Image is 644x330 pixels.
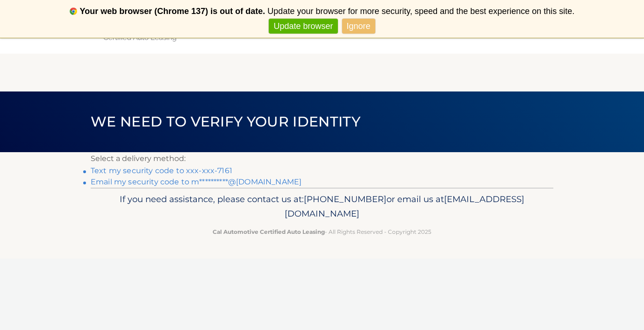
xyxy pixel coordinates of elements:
span: [PHONE_NUMBER] [304,194,386,204]
p: - All Rights Reserved - Copyright 2025 [97,227,547,237]
span: We need to verify your identity [91,113,360,130]
a: Text my security code to xxx-xxx-7161 [91,166,232,175]
p: If you need assistance, please contact us at: or email us at [97,192,547,222]
a: Ignore [342,19,375,34]
strong: Cal Automotive Certified Auto Leasing [213,228,325,235]
b: Your web browser (Chrome 137) is out of date. [80,7,265,16]
p: Select a delivery method: [91,152,553,165]
a: Email my security code to m**********@[DOMAIN_NAME] [91,177,301,186]
span: Update your browser for more security, speed and the best experience on this site. [267,7,574,16]
a: Update browser [269,19,337,34]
